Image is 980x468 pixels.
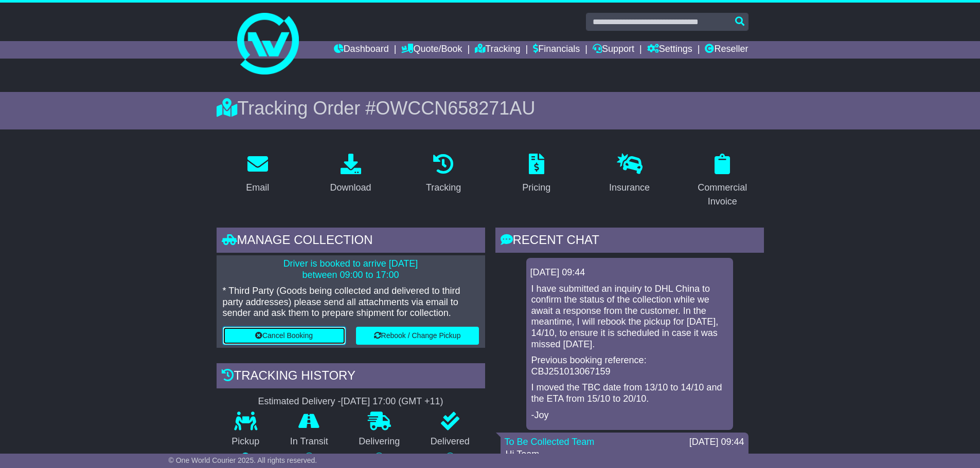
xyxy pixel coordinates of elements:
p: * Third Party (Goods being collected and delivered to third party addresses) please send all atta... [223,286,479,319]
a: Settings [647,41,692,59]
div: Tracking history [217,363,485,391]
div: Commercial Invoice [688,181,757,209]
div: Tracking [426,181,461,195]
a: Tracking [475,41,520,59]
a: Quote/Book [401,41,462,59]
p: I have submitted an inquiry to DHL China to confirm the status of the collection while we await a... [531,284,728,350]
div: [DATE] 09:44 [530,267,729,278]
p: Delivering [344,436,416,447]
a: Financials [533,41,580,59]
p: Hi Team, [506,449,743,460]
a: To Be Collected Team [505,437,595,447]
div: Pricing [522,181,550,195]
p: Previous booking reference: CBJ251013067159 [531,355,728,377]
div: Tracking Order # [217,97,764,119]
p: -Joy [531,410,728,421]
a: Dashboard [334,41,389,59]
p: In Transit [275,436,344,447]
div: RECENT CHAT [495,228,764,255]
a: Download [323,150,378,198]
div: Email [246,181,269,195]
p: Delivered [415,436,485,447]
button: Cancel Booking [223,327,346,345]
div: Estimated Delivery - [217,396,485,407]
span: OWCCN658271AU [376,98,535,119]
p: I moved the TBC date from 13/10 to 14/10 and the ETA from 15/10 to 20/10. [531,382,728,404]
a: Commercial Invoice [681,150,764,212]
button: Rebook / Change Pickup [356,327,479,345]
span: © One World Courier 2025. All rights reserved. [169,456,317,464]
div: [DATE] 09:44 [689,437,744,448]
div: Download [330,181,371,195]
p: Pickup [217,436,275,447]
p: Driver is booked to arrive [DATE] between 09:00 to 17:00 [223,258,479,280]
a: Insurance [602,150,656,198]
a: Pricing [515,150,557,198]
a: Tracking [419,150,468,198]
a: Email [239,150,276,198]
a: Reseller [705,41,748,59]
div: Insurance [609,181,650,195]
a: Support [593,41,634,59]
div: [DATE] 17:00 (GMT +11) [341,396,443,407]
div: Manage collection [217,228,485,255]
